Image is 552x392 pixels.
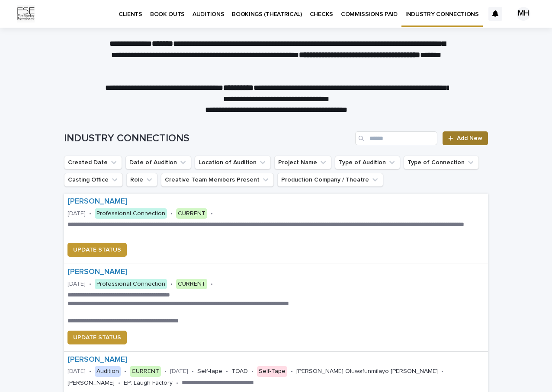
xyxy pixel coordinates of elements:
div: Professional Connection [95,208,167,219]
a: [PERSON_NAME] [67,268,128,277]
div: Self-Tape [257,366,287,377]
p: [PERSON_NAME] Oluwafunmilayo [PERSON_NAME] [296,368,438,375]
p: [DATE] [67,280,86,288]
button: Role [126,173,157,187]
p: • [89,210,91,217]
h1: INDUSTRY CONNECTIONS [64,132,352,145]
p: • [124,368,126,375]
button: Date of Audition [125,156,191,169]
p: [DATE] [67,368,86,375]
a: [PERSON_NAME] [67,197,128,207]
p: • [211,210,213,217]
span: Add New [457,135,482,141]
span: UPDATE STATUS [73,333,121,342]
button: Type of Audition [335,156,400,169]
div: Audition [95,366,121,377]
p: • [164,368,167,375]
button: Production Company / Theatre [277,173,383,187]
p: EP: Laugh Factory [124,379,173,387]
p: • [291,368,293,375]
p: • [226,368,228,375]
p: Self-tape [197,368,222,375]
p: • [170,280,173,288]
div: CURRENT [176,279,207,290]
p: [DATE] [170,368,188,375]
button: Location of Audition [195,156,271,169]
p: • [170,210,173,217]
button: Casting Office [64,173,123,187]
p: • [211,280,213,288]
button: Created Date [64,156,122,169]
img: Km9EesSdRbS9ajqhBzyo [17,5,35,22]
p: • [89,280,91,288]
div: CURRENT [130,366,161,377]
span: UPDATE STATUS [73,245,121,254]
p: • [89,368,91,375]
button: UPDATE STATUS [67,243,127,257]
input: Search [355,131,437,145]
p: • [441,368,443,375]
a: Add New [443,131,488,145]
p: • [118,379,120,387]
p: TOAD [231,368,248,375]
button: Type of Connection [404,156,479,169]
a: [PERSON_NAME] [67,355,128,365]
button: Creative Team Members Present [161,173,274,187]
p: • [251,368,254,375]
p: [PERSON_NAME] [67,379,115,387]
div: MH [517,7,530,21]
p: • [176,379,178,387]
p: • [192,368,194,375]
div: CURRENT [176,208,207,219]
div: Professional Connection [95,279,167,290]
p: [DATE] [67,210,86,217]
button: Project Name [274,156,331,169]
button: UPDATE STATUS [67,331,127,344]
